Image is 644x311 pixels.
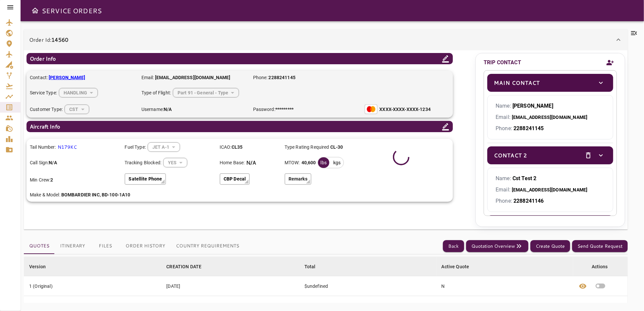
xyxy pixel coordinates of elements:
[496,113,605,121] p: Email:
[494,79,540,87] p: Main Contact
[24,238,244,254] div: basic tabs example
[604,55,617,70] button: Add new contact
[253,106,358,113] p: Password:
[496,175,605,182] p: Name:
[125,158,214,168] div: Tracking Blocked:
[299,276,436,296] td: $undefined
[513,125,544,131] b: 2288241145
[129,176,162,182] p: Satellite Phone
[496,186,605,194] p: Email:
[572,240,628,252] button: Send Quote Request
[591,276,610,296] button: Set quote as active quote
[49,75,85,80] b: [PERSON_NAME]
[29,263,54,271] span: Version
[90,238,120,254] button: Files
[30,144,56,151] p: Tail Number:
[269,75,295,80] b: 2288241145
[30,159,120,166] p: Call Sign:
[42,5,102,16] h6: SERVICE ORDERS
[496,197,605,205] p: Phone:
[246,159,256,167] p: N/A
[436,276,573,296] td: N
[50,177,53,182] b: 2
[512,175,537,181] b: Cst Test 2
[487,215,613,233] div: Contact 3deletetoggle
[29,263,46,271] div: Version
[289,176,307,182] p: Remarks
[512,187,587,192] b: [EMAIL_ADDRESS][DOMAIN_NAME]
[30,104,135,114] div: Customer Type:
[166,263,201,271] div: CREATION DATE
[24,29,628,50] div: Order Id:14560
[379,107,431,112] b: XXXX-XXXX-XXXX-1234
[232,144,243,150] b: CL35
[496,102,605,110] p: Name:
[28,4,42,17] button: Open drawer
[285,144,359,151] p: Type Rating Required
[530,240,570,252] button: Create Quote
[494,151,527,159] p: Contact 2
[595,150,607,161] button: toggle
[55,238,90,254] button: Itinerary
[595,302,603,310] span: edit
[442,263,478,271] span: Active Quote
[579,302,587,310] span: visibility
[487,74,613,92] div: Main Contacttoggle
[51,36,68,43] b: 14560
[364,104,378,114] img: Mastercard
[285,157,359,168] div: MTOW:
[30,55,56,63] p: Order Info
[484,59,521,67] p: TRIP CONTACT
[224,176,246,182] p: CBP Decal
[49,160,57,165] b: N/A
[141,106,246,113] p: Username:
[583,150,594,161] button: delete
[466,240,528,252] button: Quotation Overview
[24,276,161,296] td: 1 (Original)
[301,159,316,166] b: 40,600
[442,263,469,271] div: Active Quote
[148,138,180,156] div: HANDLING
[120,238,171,254] button: Order History
[171,238,244,254] button: Country Requirements
[304,263,316,271] div: Total
[595,77,607,88] button: toggle
[161,276,299,296] td: [DATE]
[166,263,210,271] span: CREATION DATE
[513,198,544,204] b: 2288241146
[125,142,214,152] div: Fuel Type:
[164,107,172,112] b: N/A
[30,191,150,198] p: Make & Model:
[173,84,239,101] div: HANDLING
[579,282,587,290] span: visibility
[29,36,68,44] p: Order Id:
[30,74,135,81] p: Contact:
[59,84,98,101] div: HANDLING
[24,50,628,230] div: Order Id:14560
[30,177,120,183] p: Min Crew:
[65,100,89,118] div: HANDLING
[220,144,280,151] p: ICAO:
[30,123,60,130] p: Aircraft Info
[496,125,605,132] p: Phone:
[318,157,329,168] div: lbs
[30,88,135,98] div: Service Type:
[24,238,55,254] button: Quotes
[58,144,77,151] p: N179KC
[512,115,587,120] b: [EMAIL_ADDRESS][DOMAIN_NAME]
[575,276,591,296] button: View quote details
[220,159,244,166] p: Home Base:
[61,192,131,197] b: BOMBARDIER INC, BD-100-1A10
[330,144,343,150] b: CL-30
[155,75,231,80] b: [EMAIL_ADDRESS][DOMAIN_NAME]
[512,103,553,109] b: [PERSON_NAME]
[253,74,295,81] p: Phone:
[163,154,187,171] div: HANDLING
[304,263,324,271] span: Total
[141,88,351,98] div: Type of Flight:
[331,157,343,168] div: kgs
[141,74,231,81] p: Email:
[487,146,613,164] div: Contact 2deletetoggle
[443,240,464,252] button: Back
